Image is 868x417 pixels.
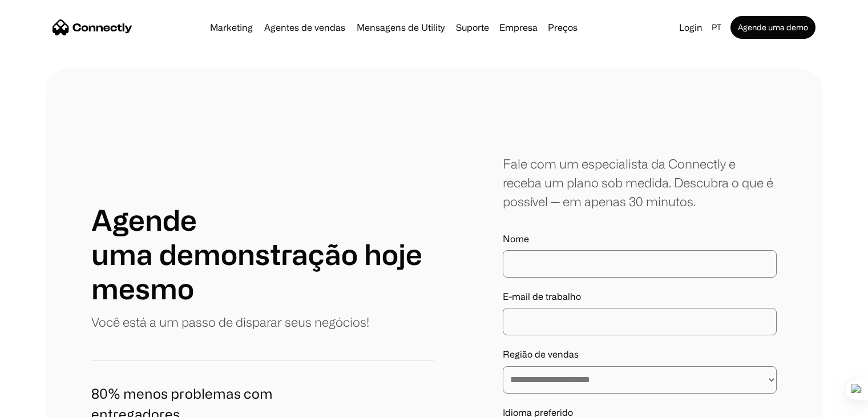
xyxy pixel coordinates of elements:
div: Empresa [499,19,538,35]
a: Suporte [451,23,494,32]
a: Mensagens de Utility [352,23,449,32]
label: Nome [503,234,777,244]
a: Agentes de vendas [260,23,350,32]
ul: Language list [23,397,68,413]
a: Marketing [205,23,257,32]
label: E-mail de trabalho [503,291,777,302]
a: Login [675,19,707,35]
a: Agende uma demo [730,16,815,39]
aside: Language selected: Português (Brasil) [11,396,68,413]
label: Região de vendas [503,349,777,360]
p: Você está a um passo de disparar seus negócios! [91,312,369,331]
a: home [53,19,132,36]
div: Fale com um especialista da Connectly e receba um plano sob medida. Descubra o que é possível — e... [503,154,777,211]
div: Empresa [496,19,541,35]
a: Preços [543,23,582,32]
div: pt [712,19,721,35]
div: pt [707,19,728,35]
h1: Agende uma demonstração hoje mesmo [91,203,434,306]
